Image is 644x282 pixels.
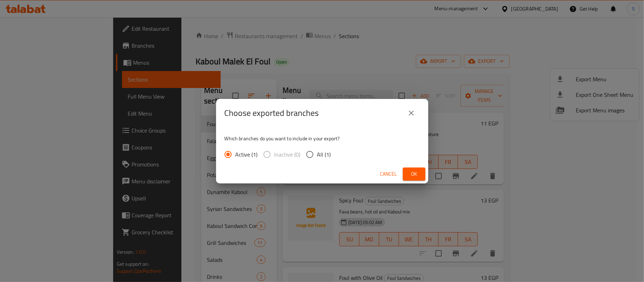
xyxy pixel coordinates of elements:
button: Cancel [377,168,400,181]
span: Inactive (0) [274,150,301,159]
span: Active (1) [236,150,258,159]
button: close [403,105,420,122]
span: All (1) [317,150,331,159]
button: Ok [403,168,425,181]
span: Cancel [380,170,397,178]
span: Ok [408,170,420,178]
h2: Choose exported branches [225,107,319,119]
p: Which branches do you want to include in your export? [225,135,420,142]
